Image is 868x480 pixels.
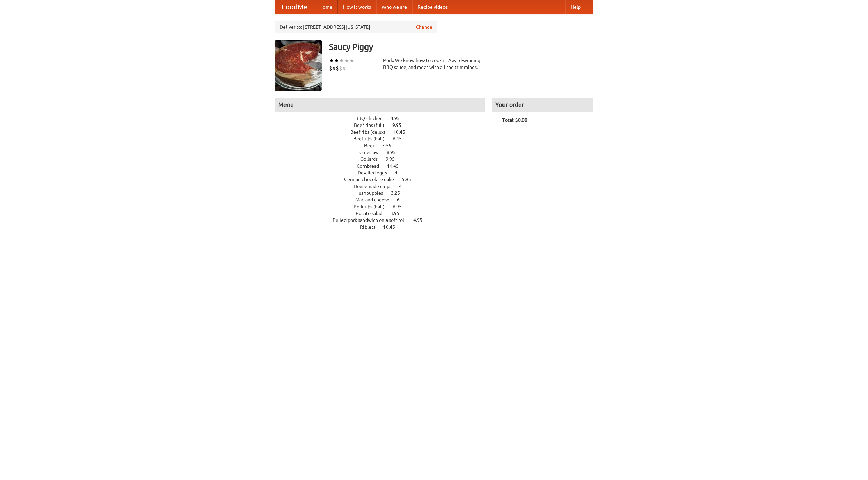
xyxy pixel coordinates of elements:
li: $ [332,64,336,72]
span: 3.95 [390,211,406,216]
a: Home [314,0,338,14]
li: ★ [329,57,334,64]
div: Pork. We know how to cook it. Award-winning BBQ sauce, and meat with all the trimmings. [383,57,485,71]
span: Potato salad [356,211,389,216]
span: Collards [360,156,384,162]
a: Potato salad 3.95 [356,211,412,216]
li: ★ [339,57,344,64]
h4: Your order [492,98,593,112]
span: 6.45 [393,136,409,141]
span: 6 [397,197,407,203]
span: Beef ribs (full) [354,122,391,128]
span: 10.45 [393,129,412,135]
a: How it works [338,0,376,14]
a: Change [416,24,432,31]
li: $ [342,64,346,72]
span: 4 [399,184,409,189]
a: Help [565,0,586,14]
li: ★ [349,57,354,64]
h3: Saucy Piggy [329,40,593,54]
a: Coleslaw 8.95 [359,150,408,155]
span: Beer [364,143,381,148]
a: Devilled eggs 4 [358,170,410,175]
span: 4.95 [391,116,407,121]
span: BBQ chicken [355,116,390,121]
li: $ [329,64,332,72]
li: $ [336,64,339,72]
h4: Menu [275,98,485,112]
a: Beer 7.55 [364,143,404,148]
a: Housemade chips 4 [354,184,414,189]
span: Beef ribs (delux) [350,129,392,135]
span: 6.95 [393,204,409,209]
span: Cornbread [357,163,386,169]
a: Who we are [376,0,412,14]
li: ★ [344,57,349,64]
a: German chocolate cake 5.95 [344,177,423,182]
span: 4 [395,170,404,175]
span: Riblets [360,224,382,230]
span: 9.95 [392,122,408,128]
a: Riblets 10.45 [360,224,408,230]
li: ★ [334,57,339,64]
span: 7.55 [382,143,398,148]
span: German chocolate cake [344,177,401,182]
span: Pork ribs (half) [354,204,392,209]
div: Deliver to: [STREET_ADDRESS][US_STATE] [275,21,437,33]
b: Total: $0.00 [502,117,527,123]
span: 5.95 [402,177,418,182]
span: 9.95 [386,156,401,162]
span: Pulled pork sandwich on a soft roll [333,217,412,223]
a: FoodMe [275,0,314,14]
span: 4.95 [413,217,429,223]
a: Collards 9.95 [360,156,407,162]
a: BBQ chicken 4.95 [355,116,412,121]
a: Beef ribs (full) 9.95 [354,122,414,128]
span: Housemade chips [354,184,398,189]
span: Hushpuppies [355,190,390,196]
span: Beef ribs (half) [353,136,392,141]
li: $ [339,64,342,72]
a: Beef ribs (half) 6.45 [353,136,414,141]
span: 11.45 [387,163,406,169]
a: Hushpuppies 3.25 [355,190,413,196]
span: 8.95 [387,150,402,155]
a: Cornbread 11.45 [357,163,411,169]
a: Pulled pork sandwich on a soft roll 4.95 [333,217,435,223]
span: 10.45 [383,224,402,230]
span: 3.25 [391,190,407,196]
a: Beef ribs (delux) 10.45 [350,129,418,135]
span: Mac and cheese [355,197,396,203]
a: Pork ribs (half) 6.95 [354,204,414,209]
span: Devilled eggs [358,170,394,175]
a: Mac and cheese 6 [355,197,412,203]
a: Recipe videos [412,0,453,14]
span: Coleslaw [359,150,386,155]
img: angular.jpg [275,40,322,91]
